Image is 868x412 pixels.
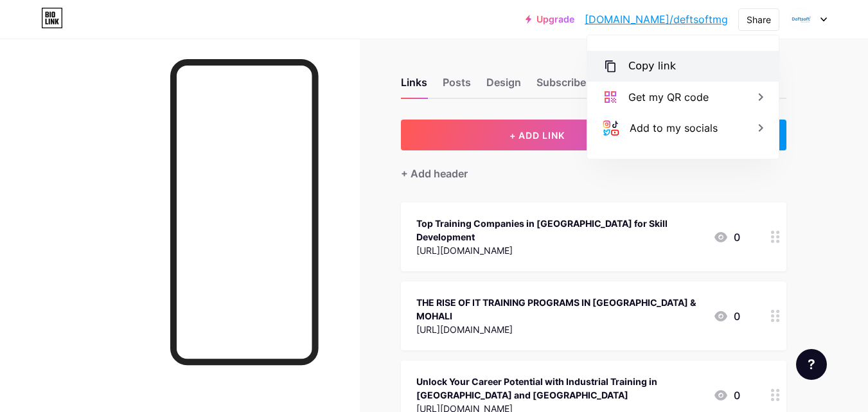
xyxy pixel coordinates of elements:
div: Get my QR code [628,89,709,105]
div: Share [747,13,771,26]
div: [URL][DOMAIN_NAME] [416,244,703,257]
div: 0 [713,229,740,245]
img: Deftsoft Intership [789,7,813,31]
div: [URL][DOMAIN_NAME] [416,323,703,336]
div: Subscribers [536,75,614,98]
span: + ADD LINK [509,130,565,141]
div: Posts [443,75,471,98]
div: Top Training Companies in [GEOGRAPHIC_DATA] for Skill Development [416,217,703,244]
div: Unlock Your Career Potential with Industrial Training in [GEOGRAPHIC_DATA] and [GEOGRAPHIC_DATA] [416,375,703,402]
a: [DOMAIN_NAME]/deftsoftmg [585,12,728,27]
div: Design [486,75,521,98]
a: Upgrade [526,14,574,24]
div: THE RISE OF IT TRAINING PROGRAMS IN [GEOGRAPHIC_DATA] & MOHALI [416,296,703,323]
div: + Add header [401,166,468,181]
div: Add to my socials [630,120,718,136]
div: 0 [713,388,740,403]
div: Links [401,75,427,98]
div: 0 [713,309,740,324]
div: Copy link [628,58,676,74]
button: + ADD LINK [401,120,674,150]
